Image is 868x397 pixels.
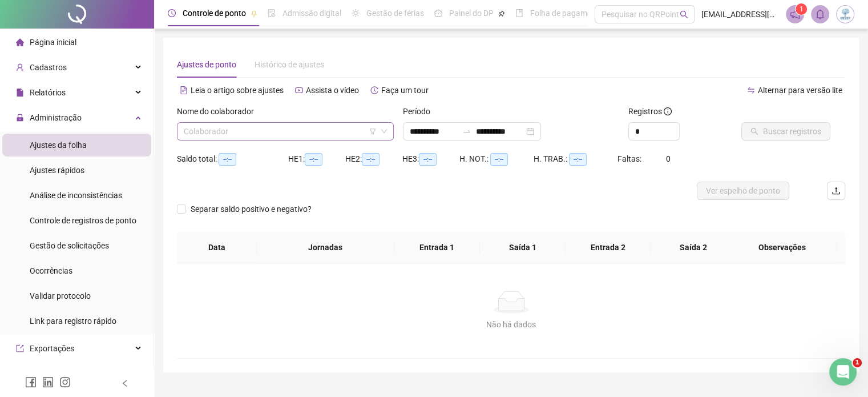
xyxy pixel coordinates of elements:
[16,89,24,97] span: file
[758,86,842,95] span: Alternar para versão lite
[480,232,566,263] th: Saída 1
[628,105,672,118] span: Registros
[25,376,37,388] span: facebook
[268,9,276,17] span: file-done
[180,86,188,94] span: file-text
[191,318,831,331] div: Não há dados
[30,63,67,72] span: Cadastros
[16,38,24,46] span: home
[569,153,587,166] span: --:--
[183,9,246,18] span: Controle de ponto
[747,86,755,94] span: swap
[30,141,87,150] span: Ajustes da folha
[59,376,71,388] span: instagram
[434,9,442,17] span: dashboard
[16,344,24,352] span: export
[16,114,24,122] span: lock
[30,291,91,300] span: Validar protocolo
[566,232,651,263] th: Entrada 2
[728,232,837,263] th: Observações
[30,369,72,378] span: Integrações
[305,153,322,166] span: --:--
[16,63,24,71] span: user-add
[30,266,72,275] span: Ocorrências
[257,232,394,263] th: Jornadas
[177,153,288,166] div: Saldo total:
[449,9,494,18] span: Painel do DP
[737,241,828,254] span: Observações
[30,191,122,200] span: Análise de inconsistências
[30,241,109,250] span: Gestão de solicitações
[697,182,789,200] button: Ver espelho de ponto
[370,86,378,94] span: history
[306,86,359,95] span: Assista o vídeo
[30,316,116,326] span: Link para registro rápido
[666,154,671,163] span: 0
[829,358,857,386] iframe: Intercom live chat
[352,9,360,17] span: sun
[534,153,617,166] div: H. TRAB.:
[168,9,176,17] span: clock-circle
[381,128,387,135] span: down
[462,127,471,136] span: to
[419,153,437,166] span: --:--
[617,154,643,163] span: Faltas:
[177,232,257,263] th: Data
[664,107,672,115] span: info-circle
[680,10,688,19] span: search
[831,186,841,195] span: upload
[381,86,429,95] span: Faça um tour
[30,113,82,122] span: Administração
[186,203,316,215] span: Separar saldo positivo e negativo?
[30,88,66,97] span: Relatórios
[741,122,830,141] button: Buscar registros
[530,9,603,18] span: Folha de pagamento
[121,379,129,387] span: left
[30,38,76,47] span: Página inicial
[369,128,376,135] span: filter
[42,376,54,388] span: linkedin
[30,344,74,353] span: Exportações
[515,9,523,17] span: book
[800,5,804,13] span: 1
[30,216,136,225] span: Controle de registros de ponto
[462,127,471,136] span: swap-right
[282,9,341,18] span: Admissão digital
[815,9,825,19] span: bell
[362,153,380,166] span: --:--
[459,153,534,166] div: H. NOT.:
[651,232,736,263] th: Saída 2
[853,358,862,367] span: 1
[366,9,424,18] span: Gestão de férias
[701,8,779,21] span: [EMAIL_ADDRESS][DOMAIN_NAME]
[251,10,257,17] span: pushpin
[490,153,508,166] span: --:--
[177,105,261,118] label: Nome do colaborador
[191,86,284,95] span: Leia o artigo sobre ajustes
[796,3,807,15] sup: 1
[403,105,438,118] label: Período
[177,60,236,69] span: Ajustes de ponto
[345,153,402,166] div: HE 2:
[498,10,505,17] span: pushpin
[30,166,84,175] span: Ajustes rápidos
[219,153,236,166] span: --:--
[295,86,303,94] span: youtube
[394,232,480,263] th: Entrada 1
[837,6,854,23] img: 72517
[402,153,459,166] div: HE 3:
[288,153,345,166] div: HE 1:
[255,60,324,69] span: Histórico de ajustes
[790,9,800,19] span: notification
